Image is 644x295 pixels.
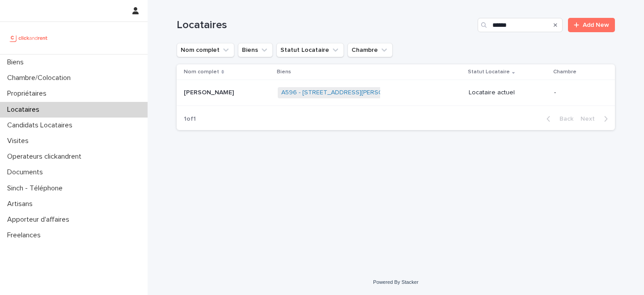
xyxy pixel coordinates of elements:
[4,105,47,114] p: Locataires
[277,67,291,77] p: Biens
[7,29,51,47] img: UCB0brd3T0yccxBKYDjQ
[554,116,573,122] span: Back
[373,279,418,285] a: Powered By Stacker
[4,152,89,161] p: Operateurs clickandrent
[177,43,234,57] button: Nom complet
[554,89,601,97] p: -
[276,43,344,57] button: Statut Locataire
[4,168,50,177] p: Documents
[177,108,203,130] p: 1 of 1
[4,89,54,98] p: Propriétaires
[4,137,36,145] p: Visites
[4,184,70,193] p: Sinch - Téléphone
[4,215,76,224] p: Apporteur d'affaires
[553,67,576,77] p: Chambre
[177,19,474,32] h1: Locataires
[4,74,78,82] p: Chambre/Colocation
[184,87,236,97] p: [PERSON_NAME]
[568,18,615,32] a: Add New
[347,43,393,57] button: Chambre
[577,115,615,123] button: Next
[281,89,410,97] a: A596 - [STREET_ADDRESS][PERSON_NAME]
[539,115,577,123] button: Back
[238,43,273,57] button: Biens
[4,121,80,130] p: Candidats Locataires
[478,18,563,32] input: Search
[583,22,609,28] span: Add New
[468,67,510,77] p: Statut Locataire
[177,80,615,106] tr: [PERSON_NAME][PERSON_NAME] A596 - [STREET_ADDRESS][PERSON_NAME] Locataire actuel-
[184,67,219,77] p: Nom complet
[4,58,31,67] p: Biens
[469,89,547,97] p: Locataire actuel
[580,116,600,122] span: Next
[4,231,48,240] p: Freelances
[4,200,40,208] p: Artisans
